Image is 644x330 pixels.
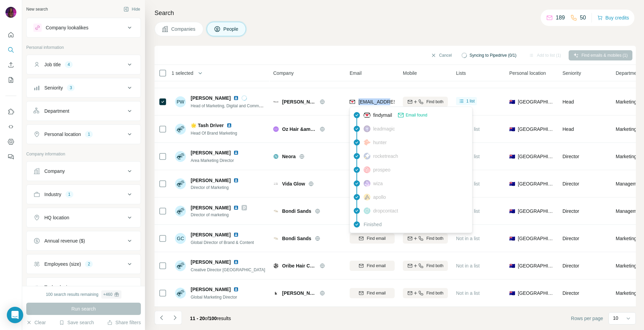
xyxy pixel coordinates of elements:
[562,208,579,214] span: Director
[191,131,237,136] span: Head Of Brand Marketing
[233,178,239,183] img: LinkedIn logo
[233,150,239,155] img: LinkedIn logo
[190,316,205,321] span: 11 - 20
[373,125,395,132] span: leadmagic
[426,263,443,269] span: Find both
[233,232,239,237] img: LinkedIn logo
[518,208,554,215] span: [GEOGRAPHIC_DATA]
[282,208,311,215] span: Bondi Sands
[5,7,16,18] img: Avatar
[350,233,395,244] button: Find email
[44,191,61,198] div: Industry
[350,288,395,298] button: Find email
[27,256,141,272] button: Employees (size)2
[364,125,370,132] img: provider leadmagic logo
[403,288,448,298] button: Find both
[282,98,316,105] span: [PERSON_NAME]
[350,261,395,271] button: Find email
[44,237,85,244] div: Annual revenue ($)
[191,295,237,300] span: Global Marketing Director
[46,24,88,31] div: Company lookalikes
[373,139,387,146] span: hunter
[27,233,141,249] button: Annual revenue ($)
[175,151,186,162] img: Avatar
[223,26,239,32] span: People
[562,70,581,77] span: Seniority
[175,124,186,135] img: Avatar
[155,8,636,18] h4: Search
[7,307,23,323] div: Open Intercom Messenger
[171,26,196,32] span: Companies
[403,70,417,77] span: Mobile
[26,44,141,51] p: Personal information
[562,236,579,241] span: Director
[509,126,515,133] span: 🇦🇺
[26,151,141,157] p: Company information
[373,166,391,173] span: prospeo
[27,163,141,179] button: Company
[406,112,427,118] span: Email found
[273,263,279,269] img: Logo of Oribe Hair Care
[26,319,46,326] button: Clear
[233,259,239,265] img: LinkedIn logo
[282,126,316,133] span: Oz Hair &amp; Beauty
[456,290,480,296] span: Not in a list
[456,263,480,269] span: Not in a list
[191,267,265,272] span: Creative Director [GEOGRAPHIC_DATA]
[44,131,81,138] div: Personal location
[233,95,239,101] img: LinkedIn logo
[518,126,554,133] span: [GEOGRAPHIC_DATA]
[209,316,217,321] span: 100
[44,168,65,175] div: Company
[358,99,439,105] span: [EMAIL_ADDRESS][DOMAIN_NAME]
[5,74,16,86] button: My lists
[273,99,279,105] img: Logo of Murad
[426,235,443,242] span: Find both
[518,290,554,297] span: [GEOGRAPHIC_DATA]
[373,207,398,214] span: dropcontact
[562,263,579,269] span: Director
[27,126,141,142] button: Personal location1
[5,29,16,41] button: Quick start
[562,181,579,187] span: Director
[426,99,443,105] span: Find both
[175,96,186,107] div: PW
[509,180,515,187] span: 🇦🇺
[273,70,294,77] span: Company
[364,112,370,119] img: provider findymail logo
[367,263,385,269] span: Find email
[580,14,586,22] p: 50
[26,6,48,12] div: New search
[190,316,231,321] span: results
[597,13,629,23] button: Buy credits
[85,261,93,267] div: 2
[282,180,305,187] span: Vida Glow
[205,316,209,321] span: of
[403,233,448,244] button: Find both
[191,259,231,265] span: [PERSON_NAME]
[59,319,94,326] button: Save search
[44,261,81,267] div: Employees (size)
[562,126,574,132] span: Head
[191,103,275,108] span: Head of Marketing, Digital and Communication
[5,44,16,56] button: Search
[65,191,73,197] div: 1
[273,290,279,296] img: Logo of Kevin Murphy
[191,286,231,293] span: [PERSON_NAME]
[509,70,546,77] span: Personal location
[44,84,63,91] div: Seniority
[518,235,554,242] span: [GEOGRAPHIC_DATA]
[518,262,554,269] span: [GEOGRAPHIC_DATA]
[44,214,69,221] div: HQ location
[65,61,73,68] div: 4
[282,153,296,160] span: Neora
[107,319,141,326] button: Share filters
[364,139,370,145] img: provider hunter logo
[273,208,279,214] img: Logo of Bondi Sands
[509,262,515,269] span: 🇦🇺
[85,131,93,137] div: 1
[403,261,448,271] button: Find both
[27,80,141,96] button: Seniority3
[282,262,316,269] span: Oribe Hair Care
[367,290,385,296] span: Find email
